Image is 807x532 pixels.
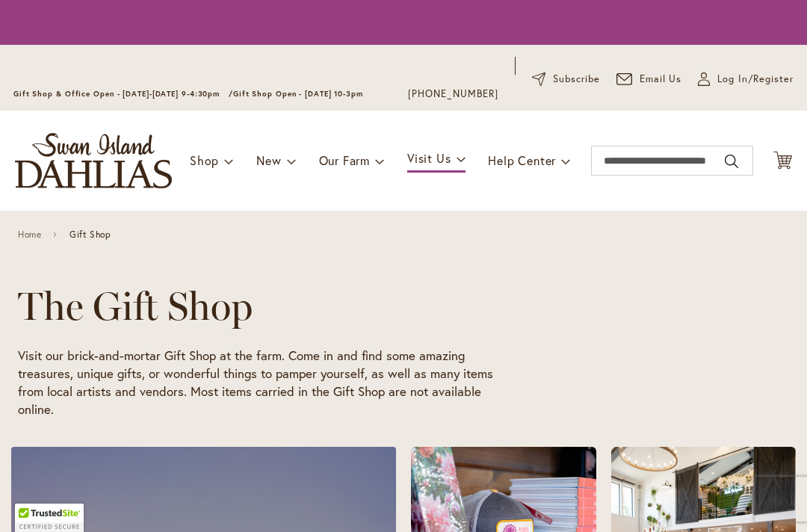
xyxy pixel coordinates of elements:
[69,229,111,240] span: Gift Shop
[717,72,794,87] span: Log In/Register
[190,152,219,168] span: Shop
[407,150,451,166] span: Visit Us
[640,72,682,87] span: Email Us
[616,72,682,87] a: Email Us
[319,152,370,168] span: Our Farm
[233,89,363,99] span: Gift Shop Open - [DATE] 10-3pm
[725,149,738,173] button: Search
[13,89,233,99] span: Gift Shop & Office Open - [DATE]-[DATE] 9-4:30pm /
[18,347,504,418] p: Visit our brick-and-mortar Gift Shop at the farm. Come in and find some amazing treasures, unique...
[18,229,41,240] a: Home
[18,284,746,329] h1: The Gift Shop
[488,152,556,168] span: Help Center
[15,133,172,188] a: store logo
[408,87,498,102] a: [PHONE_NUMBER]
[256,152,281,168] span: New
[698,72,794,87] a: Log In/Register
[553,72,600,87] span: Subscribe
[532,72,600,87] a: Subscribe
